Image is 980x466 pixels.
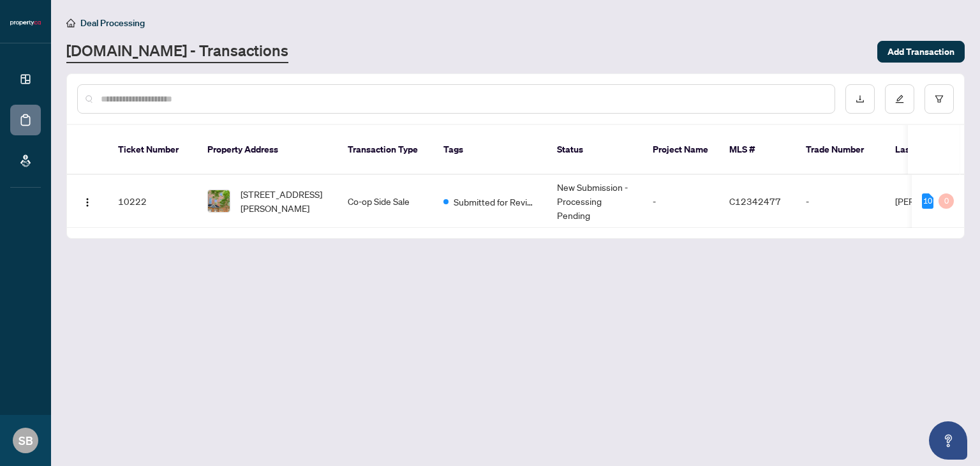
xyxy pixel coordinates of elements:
[939,193,954,209] div: 0
[924,84,954,114] button: filter
[877,41,965,63] button: Add Transaction
[547,125,642,175] th: Status
[885,84,914,114] button: edit
[108,175,197,228] td: 10222
[895,94,904,103] span: edit
[935,94,944,103] span: filter
[642,125,719,175] th: Project Name
[433,125,547,175] th: Tags
[66,19,75,27] span: home
[108,125,197,175] th: Ticket Number
[208,190,230,212] img: thumbnail-img
[19,432,33,449] span: SB
[77,191,98,211] button: Logo
[197,125,338,175] th: Property Address
[887,41,954,62] span: Add Transaction
[241,187,327,215] span: [STREET_ADDRESS][PERSON_NAME]
[338,125,433,175] th: Transaction Type
[547,175,642,228] td: New Submission - Processing Pending
[80,17,145,29] span: Deal Processing
[642,175,719,228] td: -
[66,40,288,63] a: [DOMAIN_NAME] - Transactions
[856,94,865,103] span: download
[796,125,885,175] th: Trade Number
[719,125,796,175] th: MLS #
[338,175,433,228] td: Co-op Side Sale
[929,421,967,460] button: Open asap
[845,84,875,114] button: download
[82,197,93,207] img: Logo
[454,195,537,209] span: Submitted for Review
[729,195,781,207] span: C12342477
[10,19,41,27] img: logo
[922,193,933,209] div: 10
[796,175,885,228] td: -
